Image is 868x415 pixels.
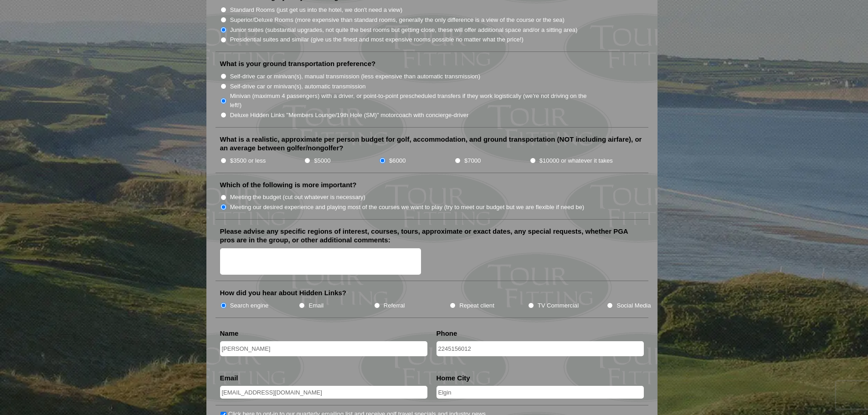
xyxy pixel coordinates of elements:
label: What is a realistic, approximate per person budget for golf, accommodation, and ground transporta... [220,135,644,153]
label: $5000 [314,156,330,165]
label: Phone [437,329,457,338]
label: Home City [437,374,470,383]
label: Email [220,374,238,383]
label: Junior suites (substantial upgrades, not quite the best rooms but getting close, these will offer... [230,26,578,35]
label: $6000 [389,156,406,165]
label: How did you hear about Hidden Links? [220,288,347,297]
label: Referral [384,301,405,310]
label: Superior/Deluxe Rooms (more expensive than standard rooms, generally the only difference is a vie... [230,15,565,25]
label: Which of the following is more important? [220,180,357,190]
label: Self-drive car or minivan(s), automatic transmission [230,82,366,91]
label: Name [220,329,239,338]
label: Repeat client [459,301,494,310]
label: Standard Rooms (just get us into the hotel, we don't need a view) [230,5,403,15]
label: Search engine [230,301,269,310]
label: Deluxe Hidden Links "Members Lounge/19th Hole (SM)" motorcoach with concierge-driver [230,111,469,120]
label: Please advise any specific regions of interest, courses, tours, approximate or exact dates, any s... [220,227,644,245]
label: Self-drive car or minivan(s), manual transmission (less expensive than automatic transmission) [230,72,480,81]
label: Social Media [616,301,651,310]
label: TV Commercial [538,301,579,310]
label: Presidential suites and similar (give us the finest and most expensive rooms possible no matter w... [230,35,524,44]
label: Meeting the budget (cut out whatever is necessary) [230,193,365,202]
label: $7000 [464,156,481,165]
label: What is your ground transportation preference? [220,59,376,68]
label: $10000 or whatever it takes [539,156,613,165]
label: Email [308,301,324,310]
label: $3500 or less [230,156,266,165]
label: Meeting our desired experience and playing most of the courses we want to play (try to meet our b... [230,203,585,212]
label: Minivan (maximum 4 passengers) with a driver, or point-to-point prescheduled transfers if they wo... [230,92,596,109]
